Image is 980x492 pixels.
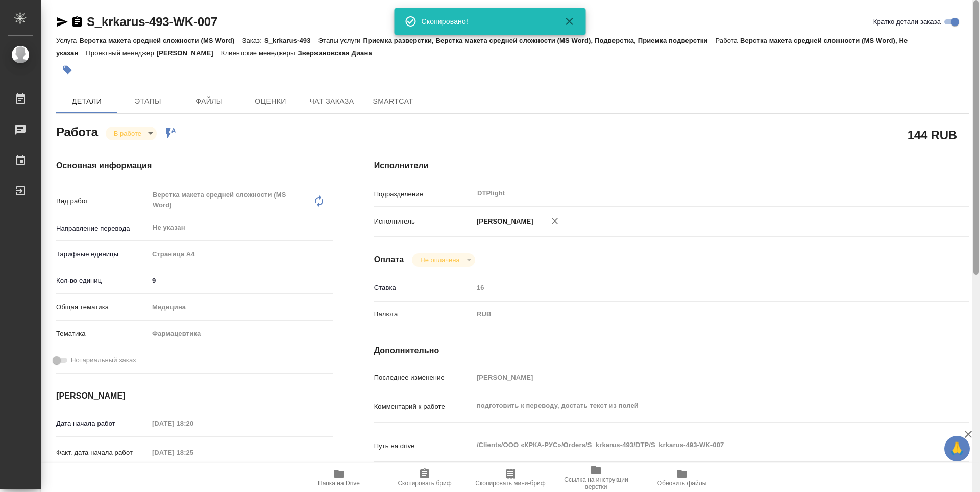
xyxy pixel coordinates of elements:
p: [PERSON_NAME] [157,49,221,57]
div: Медицина [149,299,333,316]
p: Проектный менеджер [86,49,156,57]
div: В работе [412,253,475,267]
button: Удалить исполнителя [544,210,566,232]
p: Этапы услуги [318,37,363,44]
p: Направление перевода [56,224,149,234]
span: Ссылка на инструкции верстки [559,476,633,490]
p: Путь на drive [374,441,473,451]
button: Ссылка на инструкции верстки [553,463,639,492]
span: Оценки [246,95,295,108]
input: Пустое поле [473,280,919,295]
h4: Дополнительно [374,345,969,357]
p: Последнее изменение [374,373,473,383]
span: Файлы [185,95,234,108]
p: Верстка макета средней сложности (MS Word) [79,37,242,44]
a: S_krkarus-493-WK-007 [87,15,217,29]
div: В работе [106,127,157,140]
span: Кратко детали заказа [873,17,941,27]
button: Скопировать мини-бриф [468,463,553,492]
button: Не оплачена [417,256,462,264]
p: Вид работ [56,196,149,206]
p: Заказ: [242,37,264,44]
div: Страница А4 [149,245,333,263]
span: Обновить файлы [657,480,707,487]
div: Скопировано! [422,16,549,27]
span: Чат заказа [307,95,356,108]
p: Приемка разверстки, Верстка макета средней сложности (MS Word), Подверстка, Приемка подверстки [363,37,715,44]
div: RUB [473,306,919,323]
button: Добавить тэг [56,59,79,81]
p: Услуга [56,37,79,44]
h4: [PERSON_NAME] [56,390,333,402]
span: Папка на Drive [318,480,360,487]
p: S_krkarus-493 [264,37,318,44]
p: Дата начала работ [56,419,149,429]
input: Пустое поле [149,416,238,431]
textarea: /Clients/ООО «КРКА-РУС»/Orders/S_krkarus-493/DTP/S_krkarus-493-WK-007 [473,436,919,454]
p: Клиентские менеджеры [221,49,298,57]
p: Комментарий к работе [374,402,473,412]
p: Работа [715,37,740,44]
div: Фармацевтика [149,325,333,342]
button: 🙏 [944,436,970,461]
p: Тематика [56,329,149,339]
p: Исполнитель [374,216,473,227]
button: Обновить файлы [639,463,725,492]
p: Ставка [374,283,473,293]
span: Скопировать мини-бриф [475,480,545,487]
p: [PERSON_NAME] [473,216,533,227]
button: Папка на Drive [296,463,382,492]
button: Скопировать ссылку [71,16,83,28]
textarea: подготовить к переводу, достать текст из полей [473,397,919,414]
h4: Основная информация [56,160,333,172]
span: 🙏 [948,438,966,459]
span: Скопировать бриф [398,480,451,487]
h4: Оплата [374,254,404,266]
span: Детали [62,95,111,108]
p: Общая тематика [56,302,149,312]
h2: Работа [56,122,98,140]
h4: Исполнители [374,160,969,172]
input: ✎ Введи что-нибудь [149,273,333,288]
button: Закрыть [557,15,582,28]
button: Скопировать бриф [382,463,468,492]
h2: 144 RUB [908,126,957,143]
p: Валюта [374,309,473,319]
span: Этапы [124,95,173,108]
button: Скопировать ссылку для ЯМессенджера [56,16,68,28]
span: SmartCat [369,95,418,108]
span: Нотариальный заказ [71,355,136,365]
input: Пустое поле [149,445,238,460]
p: Кол-во единиц [56,276,149,286]
p: Звержановская Диана [298,49,379,57]
p: Тарифные единицы [56,249,149,259]
button: В работе [111,129,144,138]
p: Подразделение [374,189,473,200]
p: Факт. дата начала работ [56,448,149,458]
input: Пустое поле [473,370,919,385]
